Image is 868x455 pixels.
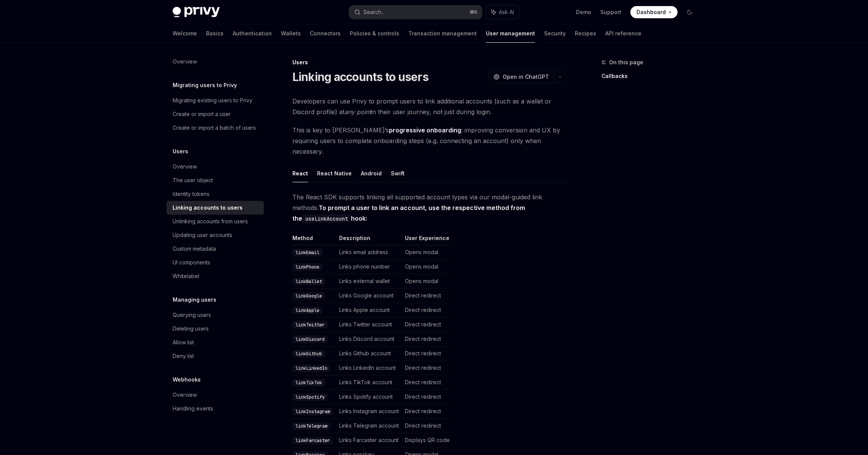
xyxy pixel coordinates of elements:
[167,215,264,228] a: Unlinking accounts from users
[173,404,213,413] div: Handling events
[173,203,243,212] div: Linking accounts to users
[292,437,333,444] code: linkFarcaster
[499,8,514,16] span: Ask AI
[292,125,567,157] span: This is key to [PERSON_NAME]’s : improving conversion and UX by requiring users to complete onboa...
[336,433,402,448] td: Links Farcaster account
[402,361,450,375] td: Direct redirect
[167,402,264,415] a: Handling events
[336,274,402,289] td: Links external wallet
[336,419,402,433] td: Links Telegram account
[292,393,328,401] code: linkSpotify
[402,260,450,274] td: Opens modal
[167,107,264,121] a: Create or import a user
[173,162,197,171] div: Overview
[389,126,461,134] strong: progressive onboarding
[292,96,567,117] span: Developers can use Privy to prompt users to link additional accounts (such as a wallet or Discord...
[173,258,210,267] div: UI components
[336,303,402,318] td: Links Apple account
[292,364,330,372] code: linkLinkedIn
[349,5,482,19] button: Search...⌘K
[173,295,216,304] h5: Managing users
[167,388,264,402] a: Overview
[601,70,702,82] a: Callbacks
[167,322,264,336] a: Deleting users
[167,55,264,68] a: Overview
[361,164,382,182] button: Android
[173,189,209,199] div: Identity tokens
[173,96,252,105] div: Migrating existing users to Privy
[167,201,264,215] a: Linking accounts to users
[605,24,641,43] a: API reference
[292,164,308,182] button: React
[336,347,402,361] td: Links Github account
[302,215,351,223] code: useLinkAccount
[336,361,402,375] td: Links LinkedIn account
[173,244,216,253] div: Custom metadata
[233,24,272,43] a: Authentication
[173,147,188,156] h5: Users
[630,6,678,18] a: Dashboard
[173,338,194,347] div: Allow list
[167,187,264,201] a: Identity tokens
[292,408,333,415] code: linkInstagram
[206,24,224,43] a: Basics
[544,24,566,43] a: Security
[344,108,371,116] em: any point
[292,59,567,66] div: Users
[173,324,209,333] div: Deleting users
[684,6,696,18] button: Toggle dark mode
[336,404,402,419] td: Links Instagram account
[173,310,211,320] div: Querying users
[336,289,402,303] td: Links Google account
[167,349,264,363] a: Deny list
[167,256,264,269] a: UI components
[292,336,328,343] code: linkDiscord
[486,5,519,19] button: Ask AI
[292,379,325,387] code: linkTikTok
[317,164,352,182] button: React Native
[292,307,322,314] code: linkApple
[173,390,197,399] div: Overview
[402,289,450,303] td: Direct redirect
[173,81,237,90] h5: Migrating users to Privy
[167,228,264,242] a: Updating user accounts
[167,336,264,349] a: Allow list
[292,422,330,430] code: linkTelegram
[292,263,322,271] code: linkPhone
[292,70,428,84] h1: Linking accounts to users
[402,332,450,347] td: Direct redirect
[575,24,596,43] a: Recipes
[173,123,256,132] div: Create or import a batch of users
[336,245,402,260] td: Links email address
[391,164,405,182] button: Swift
[636,8,666,16] span: Dashboard
[486,24,535,43] a: User management
[489,70,554,83] button: Open in ChatGPT
[402,433,450,448] td: Displays QR code
[336,260,402,274] td: Links phone number
[167,173,264,187] a: The user object
[310,24,341,43] a: Connectors
[470,9,478,15] span: ⌘ K
[167,94,264,107] a: Migrating existing users to Privy
[350,24,399,43] a: Policies & controls
[402,419,450,433] td: Direct redirect
[173,272,199,281] div: Whitelabel
[336,390,402,404] td: Links Spotify account
[167,242,264,256] a: Custom metadata
[402,390,450,404] td: Direct redirect
[173,217,248,226] div: Unlinking accounts from users
[292,249,322,256] code: linkEmail
[402,234,450,245] th: User Experience
[408,24,477,43] a: Transaction management
[173,7,220,17] img: dark logo
[173,231,232,240] div: Updating user accounts
[402,318,450,332] td: Direct redirect
[173,176,213,185] div: The user object
[173,352,194,361] div: Deny list
[336,234,402,245] th: Description
[402,274,450,289] td: Opens modal
[576,8,591,16] a: Demo
[402,245,450,260] td: Opens modal
[402,303,450,318] td: Direct redirect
